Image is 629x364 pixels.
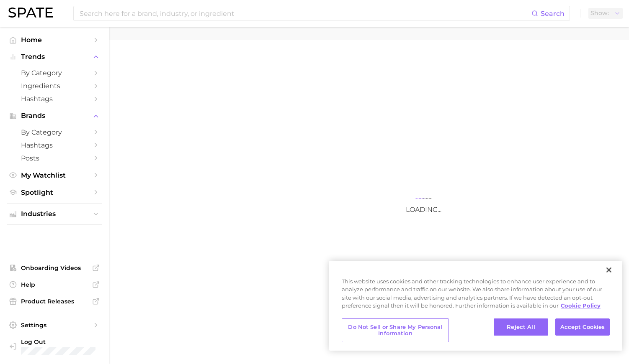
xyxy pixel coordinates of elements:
[21,188,88,196] span: Spotlight
[21,171,88,179] span: My Watchlist
[329,261,622,351] div: Privacy
[21,95,88,103] span: Hashtags
[79,6,531,20] input: Search here for a brand, industry, or ingredient
[21,36,88,44] span: Home
[7,51,102,63] button: Trends
[555,318,610,336] button: Accept Cookies
[329,261,622,351] div: Cookie banner
[21,112,88,120] span: Brands
[21,321,88,329] span: Settings
[340,206,507,214] h3: Loading...
[7,208,102,220] button: Industries
[21,338,111,346] span: Log Out
[342,318,449,342] button: Do Not Sell or Share My Personal Information, Opens the preference center dialog
[7,92,102,105] a: Hashtags
[588,8,623,19] button: Show
[600,261,618,279] button: Close
[7,126,102,139] a: by Category
[7,109,102,122] button: Brands
[21,281,88,288] span: Help
[7,295,102,308] a: Product Releases
[21,264,88,272] span: Onboarding Videos
[8,8,53,18] img: SPATE
[21,210,88,218] span: Industries
[7,336,102,357] a: Log out. Currently logged in with e-mail jhernand@cremedelamer.com.
[7,186,102,199] a: Spotlight
[21,82,88,90] span: Ingredients
[21,69,88,77] span: by Category
[7,278,102,291] a: Help
[7,66,102,79] a: by Category
[494,318,548,336] button: Reject All
[541,10,565,18] span: Search
[7,169,102,182] a: My Watchlist
[21,154,88,162] span: Posts
[7,79,102,92] a: Ingredients
[7,139,102,152] a: Hashtags
[329,277,622,314] div: This website uses cookies and other tracking technologies to enhance user experience and to analy...
[7,319,102,331] a: Settings
[7,262,102,274] a: Onboarding Videos
[21,128,88,136] span: by Category
[21,141,88,149] span: Hashtags
[21,298,88,305] span: Product Releases
[7,33,102,46] a: Home
[7,152,102,165] a: Posts
[561,302,601,309] a: More information about your privacy, opens in a new tab
[21,53,88,61] span: Trends
[590,11,609,15] span: Show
